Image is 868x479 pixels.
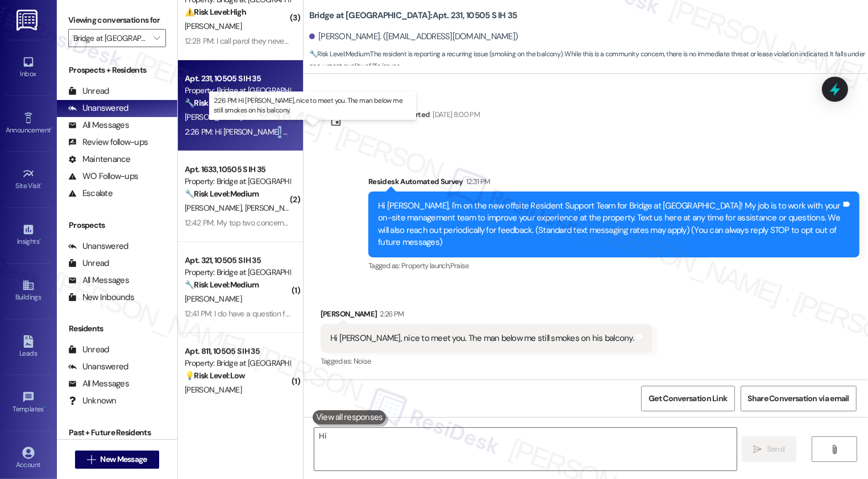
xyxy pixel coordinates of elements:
[185,357,290,369] div: Property: Bridge at [GEOGRAPHIC_DATA]
[6,220,51,251] a: Insights •
[185,112,242,122] span: [PERSON_NAME]
[68,274,129,286] div: All Messages
[57,64,177,76] div: Prospects + Residents
[57,427,177,439] div: Past + Future Residents
[741,386,857,411] button: Share Conversation via email
[463,176,491,188] div: 12:31 PM
[6,443,51,474] a: Account
[185,127,494,137] div: 2:26 PM: Hi [PERSON_NAME], nice to meet you. The man below me still smokes on his balcony.
[185,73,290,85] div: Apt. 231, 10505 S IH 35
[16,10,40,31] img: ResiDesk Logo
[830,445,839,454] i: 
[767,443,784,455] span: Send
[68,102,128,114] div: Unanswered
[309,31,518,43] div: [PERSON_NAME]. ([EMAIL_ADDRESS][DOMAIN_NAME])
[185,370,245,381] strong: 💡 Risk Level: Low
[185,7,246,17] strong: ⚠️ Risk Level: High
[649,393,727,405] span: Get Conversation Link
[321,308,652,324] div: [PERSON_NAME]
[354,356,371,366] span: Noise
[185,385,242,395] span: [PERSON_NAME]
[185,98,259,108] strong: 🔧 Risk Level: Medium
[378,200,841,249] div: Hi [PERSON_NAME], I'm on the new offsite Resident Support Team for Bridge at [GEOGRAPHIC_DATA]! M...
[754,445,762,454] i: 
[742,436,797,462] button: Send
[314,428,737,470] textarea: Hi
[430,109,480,120] div: [DATE] 8:00 PM
[44,403,45,411] span: •
[68,170,138,182] div: WO Follow-ups
[100,453,147,465] span: New Message
[68,257,109,269] div: Unread
[68,85,109,97] div: Unread
[401,261,450,270] span: Property launch ,
[41,180,43,188] span: •
[68,11,166,29] label: Viewing conversations for
[68,344,109,356] div: Unread
[6,52,51,83] a: Inbox
[68,291,134,303] div: New Inbounds
[57,323,177,335] div: Residents
[185,85,290,97] div: Property: Bridge at [GEOGRAPHIC_DATA]
[450,261,469,270] span: Praise
[368,257,859,274] div: Tagged as:
[75,451,159,469] button: New Message
[214,96,412,115] p: 2:26 PM: Hi [PERSON_NAME], nice to meet you. The man below me still smokes on his balcony.
[39,236,41,244] span: •
[185,164,290,176] div: Apt. 1633, 10505 S IH 35
[185,36,350,46] div: 12:28 PM: I call parol they never come... what a joke
[68,153,131,165] div: Maintenance
[68,395,117,407] div: Unknown
[185,189,259,199] strong: 🔧 Risk Level: Medium
[6,164,51,195] a: Site Visit •
[185,266,290,278] div: Property: Bridge at [GEOGRAPHIC_DATA]
[185,294,242,304] span: [PERSON_NAME]
[309,48,868,73] span: : The resident is reporting a recurring issue (smoking on the balcony). While this is a community...
[73,29,148,47] input: All communities
[68,378,129,390] div: All Messages
[185,203,245,213] span: [PERSON_NAME]
[185,21,242,31] span: [PERSON_NAME]
[321,353,652,369] div: Tagged as:
[153,34,160,43] i: 
[6,332,51,363] a: Leads
[185,345,290,357] div: Apt. 811, 10505 S IH 35
[57,219,177,231] div: Prospects
[309,49,369,59] strong: 🔧 Risk Level: Medium
[368,176,859,191] div: Residesk Automated Survey
[641,386,734,411] button: Get Conversation Link
[6,276,51,306] a: Buildings
[330,332,634,344] div: Hi [PERSON_NAME], nice to meet you. The man below me still smokes on his balcony.
[6,388,51,418] a: Templates •
[309,10,517,22] b: Bridge at [GEOGRAPHIC_DATA]: Apt. 231, 10505 S IH 35
[68,119,129,131] div: All Messages
[185,176,290,188] div: Property: Bridge at [GEOGRAPHIC_DATA]
[51,124,52,132] span: •
[68,188,113,199] div: Escalate
[185,280,259,290] strong: 🔧 Risk Level: Medium
[748,393,849,405] span: Share Conversation via email
[244,203,301,213] span: [PERSON_NAME]
[68,136,148,148] div: Review follow-ups
[185,255,290,266] div: Apt. 321, 10505 S IH 35
[68,240,128,252] div: Unanswered
[87,455,95,464] i: 
[377,308,404,320] div: 2:26 PM
[68,361,128,373] div: Unanswered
